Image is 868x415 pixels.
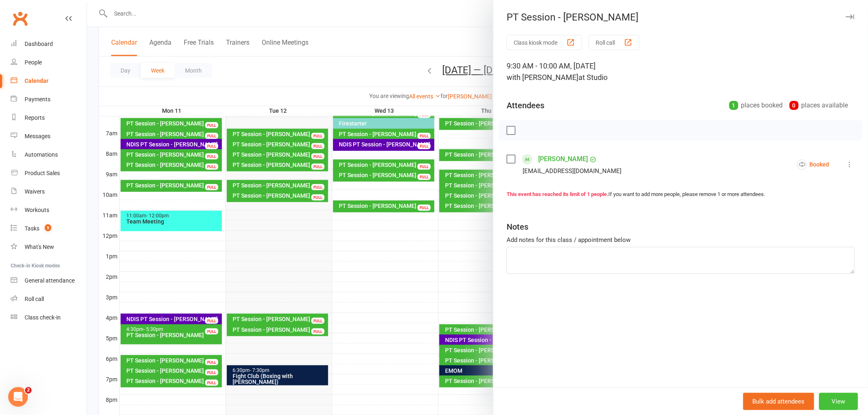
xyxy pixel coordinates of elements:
a: Product Sales [11,164,87,182]
div: Add notes for this class / appointment below [507,235,855,245]
span: from Clubworx [81,61,120,67]
div: PT Session - [PERSON_NAME] [493,11,868,23]
div: places available [790,100,848,111]
div: Tasks [25,225,39,232]
a: Roll call [11,290,87,308]
div: Workouts [25,207,49,213]
div: What's New [25,244,54,250]
div: Automations [25,151,58,158]
div: Product Sales [25,170,60,176]
button: Gif picker [26,269,32,275]
div: If you want to add more people, please remove 1 or more attendees. [507,190,855,199]
div: Notes [507,221,528,233]
a: Automations [11,146,87,164]
img: Profile image for Emily [23,5,37,18]
button: Upload attachment [39,269,46,275]
div: Waivers [25,188,45,195]
span: [PERSON_NAME] [37,61,81,67]
button: Bulk add attendees [743,393,814,410]
a: Waivers [11,182,87,201]
div: Messages [25,133,50,139]
button: go back [5,3,21,19]
span: 5 [45,224,51,231]
div: 9:30 AM - 10:00 AM, [DATE] [507,60,855,83]
button: View [819,393,858,410]
textarea: Message… [7,251,157,265]
div: Dashboard [25,41,53,47]
div: Attendees [507,100,544,111]
div: [EMAIL_ADDRESS][DOMAIN_NAME] [523,166,621,176]
span: at Studio [578,73,608,82]
div: Calendar [25,78,48,84]
a: General attendance kiosk mode [11,271,87,290]
a: Dashboard [11,35,87,53]
a: Clubworx [10,8,30,29]
a: Class kiosk mode [11,308,87,327]
button: Emoji picker [13,269,19,275]
div: Roll call [25,296,44,302]
span: with [PERSON_NAME] [507,73,578,82]
div: General attendance [25,277,75,284]
h1: [PERSON_NAME] [40,4,93,10]
a: Reports [11,109,87,127]
a: Payments [11,90,87,109]
div: 0 [790,101,799,110]
button: Home [143,3,159,19]
a: Tasks 5 [11,219,87,238]
div: Emily says… [7,47,158,132]
button: Roll call [589,35,640,50]
div: 1 [729,101,738,110]
button: Class kiosk mode [507,35,582,50]
a: People [11,53,87,72]
a: [PERSON_NAME] [538,153,588,166]
p: Active [DATE] [40,10,76,18]
a: Messages [11,127,87,146]
a: Workouts [11,201,87,219]
img: Profile image for Emily [17,57,30,71]
div: Reports [25,114,45,121]
div: Booked [797,160,829,170]
a: What's New [11,238,87,256]
div: places booked [729,100,783,111]
button: Send a message… [141,265,154,278]
span: 2 [25,387,32,394]
div: Profile image for Emily[PERSON_NAME]from Clubworx [7,47,158,122]
div: Payments [25,96,50,103]
div: People [25,59,42,66]
a: Calendar [11,72,87,90]
iframe: Intercom live chat [8,387,28,407]
div: Class check-in [25,314,61,321]
strong: This event has reached its limit of 1 people. [507,191,608,197]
